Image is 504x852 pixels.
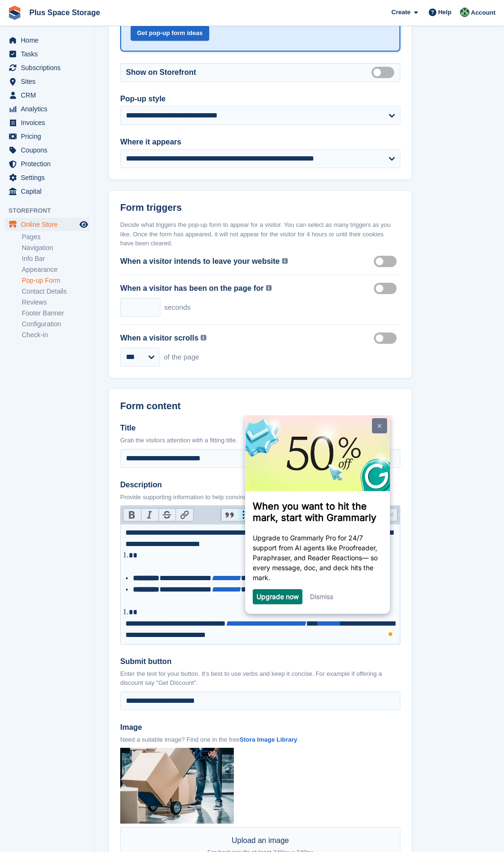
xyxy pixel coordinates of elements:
button: Bold [124,509,141,521]
span: Help [438,8,451,17]
h3: When you want to hit the mark, start with Grammarly [13,85,142,108]
a: Preview store [78,219,89,230]
label: Percentage scrolled enabled [374,337,400,339]
button: Quote [221,509,239,521]
p: Enter the text for your button. It's best to use verbs and keep it concise. For example if offeri... [120,669,400,688]
label: When a visitor scrolls [120,332,198,344]
span: of the page [164,352,199,363]
span: CRM [21,89,78,102]
div: Decide what triggers the pop-up form to appear for a visitor. You can select as many triggers as ... [120,220,400,248]
label: Exit intent enabled [374,260,400,262]
a: menu [5,171,89,184]
span: Coupons [21,143,78,157]
p: Grab the visitors attention with a fitting title. [120,436,400,445]
button: Italic [141,509,159,521]
a: Footer Banner [22,309,89,318]
trix-editor: To enrich screen reader interactions, please activate Accessibility in Grammarly extension settings [120,524,400,645]
img: icon-info-grey-7440780725fd019a000dd9b08b2336e03edf1995a4989e88bcd33f0948082b44.svg [201,335,206,341]
p: Need a suitable image? Find one in the free . [120,735,400,744]
img: close_x_white.png [138,9,141,13]
button: Link [176,509,193,521]
img: Pop%20up%20Image_1.jpg [120,748,234,824]
span: Account [471,8,495,18]
a: menu [5,34,89,47]
button: Bullets [238,509,256,521]
h2: Form content [120,401,181,412]
label: When a visitor has been on the page for [120,283,264,294]
a: menu [5,157,89,170]
a: menu [5,185,89,198]
span: Tasks [21,47,78,61]
p: Upgrade to Grammarly Pro for 24/7 support from AI agents like Proofreader, Paraphraser, and Reade... [13,117,142,167]
h2: Form triggers [120,202,182,213]
a: menu [5,143,89,157]
label: Submit button [120,656,400,667]
a: Get pop-up form ideas [131,26,210,41]
a: menu [5,218,89,231]
span: Invoices [21,116,78,129]
span: Create [391,8,410,17]
label: Pop-up style [120,93,400,105]
a: menu [5,116,89,129]
label: Description [120,479,400,491]
span: Home [21,34,78,47]
a: Stora Image Library [239,736,297,743]
a: Reviews [22,298,89,307]
span: Analytics [21,102,78,116]
a: Upgrade now [17,177,59,185]
span: Protection [21,157,78,170]
span: Storefront [9,206,94,215]
button: Strikethrough [159,509,176,521]
label: When a visitor intends to leave your website [120,256,280,267]
label: Time on page enabled [374,287,400,289]
span: Subscriptions [21,61,78,74]
a: menu [5,130,89,143]
a: Contact Details [22,287,89,296]
a: Navigation [22,243,89,252]
a: menu [5,89,89,102]
a: Pop-up Form [22,276,89,285]
a: menu [5,47,89,61]
a: menu [5,102,89,116]
a: Pages [22,233,89,242]
a: menu [5,61,89,74]
img: Karolis Stasinskas [460,8,469,17]
span: Online Store [21,218,78,231]
img: icon-info-grey-7440780725fd019a000dd9b08b2336e03edf1995a4989e88bcd33f0948082b44.svg [282,258,288,264]
span: seconds [164,302,191,313]
a: Plus Space Storage [26,5,104,20]
label: Image [120,722,400,733]
a: Appearance [22,265,89,274]
img: icon-info-grey-7440780725fd019a000dd9b08b2336e03edf1995a4989e88bcd33f0948082b44.svg [266,285,272,291]
a: Info Bar [22,254,89,263]
span: Settings [21,171,78,184]
img: stora-icon-8386f47178a22dfd0bd8f6a31ec36ba5ce8667c1dd55bd0f319d3a0aa187defe.svg [8,6,22,20]
a: Check-in [22,331,89,340]
label: Title [120,422,400,434]
span: Pricing [21,130,78,143]
span: Capital [21,185,78,198]
a: Dismiss [70,177,93,185]
label: Where it appears [120,136,400,148]
p: Provide supporting information to help convince them to submit the form. [120,493,400,502]
span: Sites [21,75,78,88]
div: Show on Storefront [120,63,400,82]
label: Enabled [371,72,398,73]
a: Configuration [22,320,89,329]
a: menu [5,75,89,88]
